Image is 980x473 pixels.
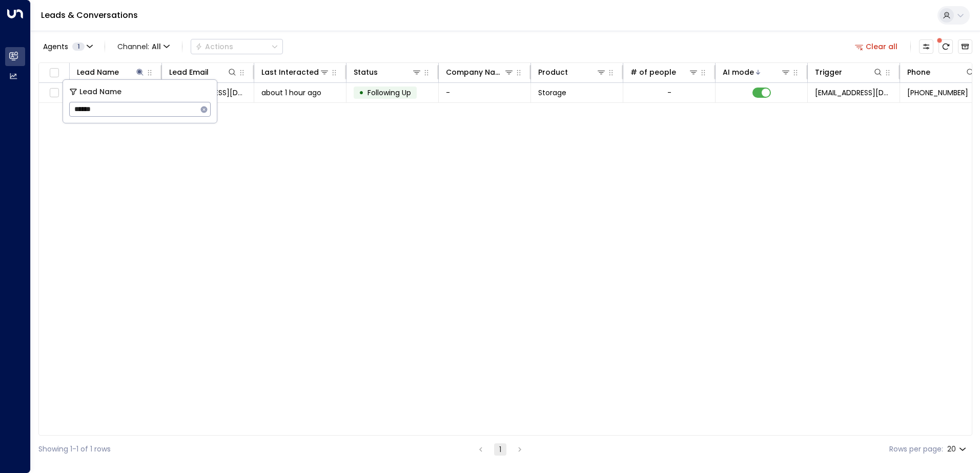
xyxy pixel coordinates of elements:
label: Rows per page: [889,444,943,455]
div: Lead Email [169,66,237,78]
div: Lead Name [77,66,145,78]
button: Clear all [851,39,902,54]
div: Trigger [815,66,883,78]
button: Actions [191,39,283,54]
div: Phone [907,66,975,78]
div: # of people [630,66,676,78]
span: Following Up [367,88,411,98]
div: - [667,88,671,98]
td: - [439,83,531,102]
span: Storage [538,88,566,98]
div: Trigger [815,66,842,78]
div: Last Interacted [261,66,330,78]
div: Phone [907,66,930,78]
div: Company Name [446,66,504,78]
button: page 1 [494,443,506,456]
span: All [152,42,161,51]
button: Archived Leads [958,39,972,54]
div: AI mode [723,66,754,78]
span: Toggle select row [48,87,60,99]
div: Button group with a nested menu [191,39,283,54]
span: Lead Name [79,86,121,98]
div: • [359,84,364,101]
span: Toggle select all [48,67,60,79]
div: AI mode [723,66,791,78]
span: Channel: [113,39,174,54]
span: leads@space-station.co.uk [815,88,892,98]
button: Agents1 [38,39,96,54]
div: Status [354,66,422,78]
button: Customize [919,39,933,54]
div: Status [354,66,378,78]
div: Lead Email [169,66,209,78]
nav: pagination navigation [474,443,526,456]
span: 1 [72,42,85,51]
div: Lead Name [77,66,119,78]
span: +4412112345678 [907,88,968,98]
span: Agents [43,43,68,50]
span: about 1 hour ago [261,88,321,98]
div: Product [538,66,568,78]
div: 20 [947,442,968,457]
div: Showing 1-1 of 1 rows [38,444,111,455]
div: Product [538,66,606,78]
div: Company Name [446,66,514,78]
span: There are new threads available. Refresh the grid to view the latest updates. [938,39,953,54]
div: Actions [195,42,233,51]
a: Leads & Conversations [41,9,138,21]
div: # of people [630,66,699,78]
button: Channel:All [113,39,174,54]
div: Last Interacted [261,66,319,78]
